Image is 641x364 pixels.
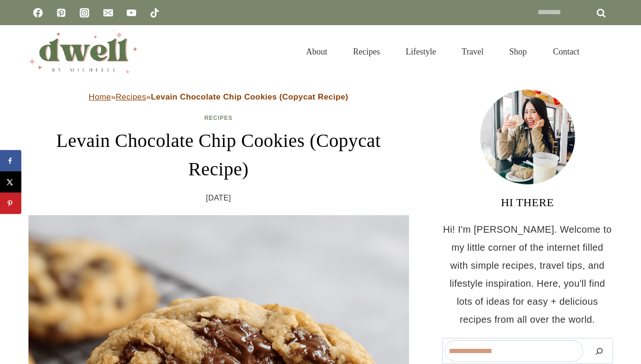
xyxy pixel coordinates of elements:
time: [DATE] [206,191,231,205]
a: Recipes [116,92,146,101]
nav: Primary Navigation [293,35,592,68]
a: Instagram [75,3,94,22]
a: Shop [496,35,539,68]
button: Search [588,340,611,362]
a: Home [89,92,111,101]
h3: HI THERE [442,194,613,211]
p: Hi! I'm [PERSON_NAME]. Welcome to my little corner of the internet filled with simple recipes, tr... [442,220,613,328]
a: Contact [540,35,592,68]
a: YouTube [122,3,141,22]
a: Travel [449,35,496,68]
a: Email [99,3,118,22]
h1: Levain Chocolate Chip Cookies (Copycat Recipe) [28,127,409,183]
a: Facebook [28,3,47,22]
a: Pinterest [52,3,71,22]
a: About [293,35,340,68]
a: Recipes [340,35,393,68]
a: TikTok [145,3,164,22]
img: DWELL by michelle [28,30,138,73]
a: Recipes [204,115,233,121]
strong: Levain Chocolate Chip Cookies (Copycat Recipe) [151,92,348,101]
a: Lifestyle [393,35,449,68]
button: View Search Form [597,44,613,60]
span: » » [89,92,348,101]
